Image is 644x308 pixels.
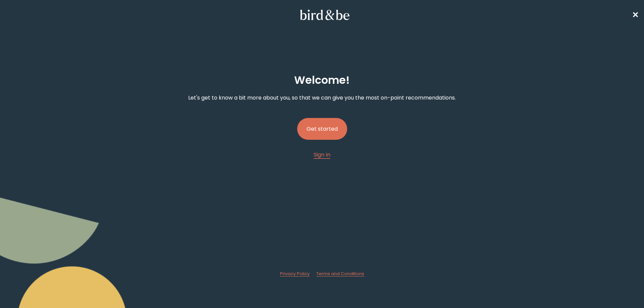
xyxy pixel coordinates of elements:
[280,271,310,277] a: Privacy Policy
[188,94,456,102] p: Let's get to know a bit more about you, so that we can give you the most on-point recommendations.
[314,151,330,159] span: Sign In
[316,271,364,276] span: Terms and Conditions
[294,72,350,88] h2: Welcome !
[297,118,347,140] button: Get started
[314,150,330,159] a: Sign In
[297,107,347,150] a: Get started
[610,276,637,301] iframe: Gorgias live chat messenger
[632,9,639,21] a: ✕
[316,271,364,277] a: Terms and Conditions
[632,9,639,20] span: ✕
[280,271,310,276] span: Privacy Policy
